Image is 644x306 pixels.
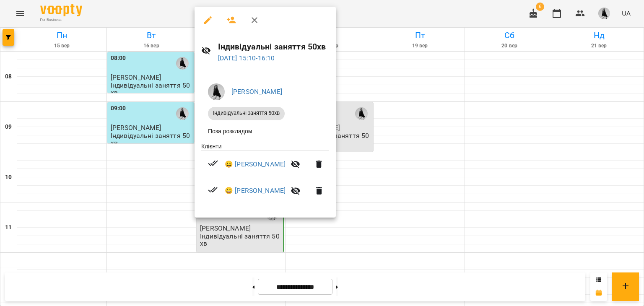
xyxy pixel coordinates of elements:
[218,54,275,62] a: [DATE] 15:10-16:10
[208,83,225,100] img: 1ec0e5e8bbc75a790c7d9e3de18f101f.jpeg
[225,186,286,196] a: 😀 [PERSON_NAME]
[231,88,282,96] a: [PERSON_NAME]
[201,142,329,207] ul: Клієнти
[208,158,218,168] svg: Візит сплачено
[218,40,329,53] h6: Індивідуальні заняття 50хв
[208,185,218,195] svg: Візит сплачено
[208,109,285,117] span: Індивідуальні заняття 50хв
[201,124,329,139] li: Поза розкладом
[225,159,286,169] a: 😀 [PERSON_NAME]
